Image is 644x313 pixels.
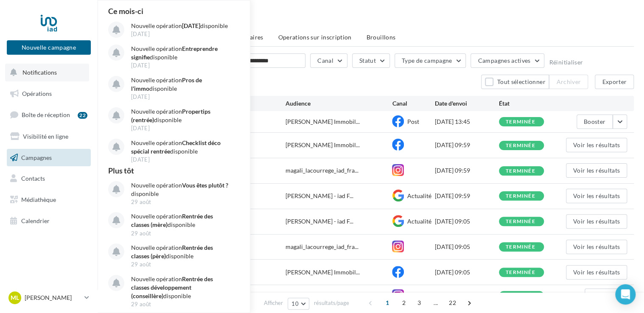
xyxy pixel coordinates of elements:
p: [PERSON_NAME] [25,293,81,302]
div: terminée [506,270,535,275]
a: Calendrier [5,212,92,230]
span: 1 [381,296,394,310]
span: [PERSON_NAME] - iad F... [286,217,353,226]
a: Opérations [5,85,92,103]
span: Campagnes actives [478,57,530,64]
span: Contacts [21,175,45,182]
span: 10 [291,300,299,307]
div: Mes campagnes [108,14,634,26]
span: magali_lacourrege_iad_fra... [286,166,358,175]
button: Type de campagne [395,53,466,68]
span: [PERSON_NAME] Immobil... [286,141,360,149]
span: Notifications [22,69,57,76]
div: terminée [506,143,535,148]
span: ... [429,296,442,310]
button: Archiver [549,75,588,89]
div: terminée [506,244,535,250]
a: Boîte de réception22 [5,106,92,124]
button: Réinitialiser [549,59,583,66]
span: Post [407,118,419,125]
span: Brouillons [367,34,396,41]
div: Date d'envoi [435,99,499,108]
button: Campagnes actives [470,53,544,68]
span: magali_lacourrege_iad_fra... [286,291,358,300]
button: Nouvelle campagne [7,40,91,55]
span: Campagnes [21,154,52,161]
button: Actions [585,288,627,303]
div: terminée [506,219,535,224]
div: 22 [78,112,87,119]
span: magali_lacourrege_iad_fra... [286,243,358,251]
span: Visibilité en ligne [23,133,68,140]
span: 2 [397,296,411,310]
button: Statut [352,53,390,68]
span: Afficher [264,299,283,307]
button: Voir les résultats [566,265,627,279]
div: [DATE] 14:41 [435,291,499,300]
span: Operations sur inscription [278,34,351,41]
span: Post [407,292,419,299]
div: [DATE] 09:59 [435,192,499,200]
div: [DATE] 09:05 [435,217,499,226]
button: 10 [288,298,309,310]
button: Voir les résultats [566,189,627,203]
a: ML [PERSON_NAME] [7,290,91,306]
span: Calendrier [21,217,50,224]
button: Voir les résultats [566,214,627,229]
span: [PERSON_NAME] - iad F... [286,192,353,200]
span: 3 [412,296,426,310]
button: Booster [577,115,613,129]
div: terminée [506,168,535,174]
div: terminée [506,193,535,199]
div: [DATE] 09:05 [435,243,499,251]
div: [DATE] 09:05 [435,268,499,277]
button: Voir les résultats [566,240,627,254]
button: Canal [310,53,347,68]
span: 22 [445,296,459,310]
div: [DATE] 09:59 [435,141,499,149]
div: Audience [286,99,392,108]
span: Boîte de réception [22,111,70,118]
span: Actualité [407,218,431,225]
button: Voir les résultats [566,138,627,152]
div: Open Intercom Messenger [615,284,636,305]
div: [DATE] 09:59 [435,166,499,175]
span: Actualité [407,192,431,199]
div: terminée [506,119,535,125]
span: [PERSON_NAME] Immobil... [286,268,360,277]
div: [DATE] 13:45 [435,117,499,126]
a: Visibilité en ligne [5,128,92,145]
span: ML [11,293,19,302]
div: Canal [392,99,435,108]
span: Opérations [22,90,52,97]
span: résultats/page [314,299,349,307]
a: Campagnes [5,149,92,167]
a: Contacts [5,170,92,187]
button: Tout sélectionner [481,75,549,89]
span: Actions [592,292,613,299]
button: Notifications [5,64,89,81]
span: Médiathèque [21,196,56,203]
a: Médiathèque [5,191,92,209]
button: Exporter [595,75,634,89]
div: État [499,99,563,108]
span: [PERSON_NAME] Immobil... [286,117,360,126]
button: Voir les résultats [566,163,627,178]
